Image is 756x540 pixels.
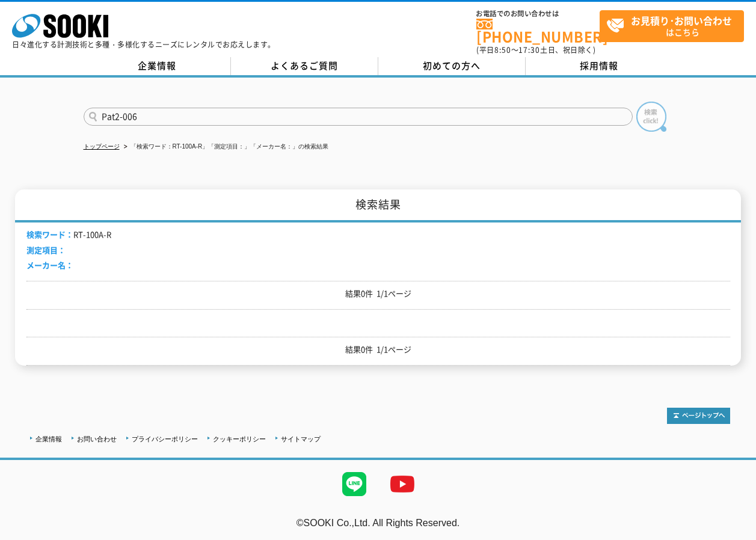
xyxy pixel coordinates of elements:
a: 初めての方へ [378,57,526,75]
p: 結果0件 1/1ページ [26,343,730,356]
span: はこちら [606,11,743,41]
img: btn_search.png [636,102,666,132]
span: 8:50 [494,44,511,55]
a: お問い合わせ [77,435,117,443]
span: 検索ワード： [26,229,73,240]
p: 日々進化する計測技術と多種・多様化するニーズにレンタルでお応えします。 [12,41,275,48]
a: お見積り･お問い合わせはこちら [600,10,744,42]
a: 採用情報 [526,57,673,75]
span: メーカー名： [26,259,73,271]
img: トップページへ [667,408,730,424]
li: RT-100A-R [26,229,111,241]
span: お電話でのお問い合わせは [476,10,600,17]
p: 結果0件 1/1ページ [26,287,730,300]
a: 企業情報 [84,57,231,75]
a: クッキーポリシー [213,435,266,443]
li: 「検索ワード：RT-100A-R」「測定項目：」「メーカー名：」の検索結果 [121,141,329,153]
a: 企業情報 [35,435,62,443]
span: (平日 ～ 土日、祝日除く) [476,44,595,55]
a: サイトマップ [281,435,321,443]
strong: お見積り･お問い合わせ [631,13,732,28]
a: [PHONE_NUMBER] [476,19,600,43]
h1: 検索結果 [15,189,741,222]
img: LINE [330,460,378,508]
a: プライバシーポリシー [132,435,198,443]
img: YouTube [378,460,426,508]
input: 商品名、型式、NETIS番号を入力してください [84,108,633,126]
a: トップページ [84,143,120,150]
span: 初めての方へ [423,59,481,72]
a: よくあるご質問 [231,57,378,75]
span: 測定項目： [26,244,66,256]
span: 17:30 [518,44,540,55]
a: テストMail [710,530,756,540]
